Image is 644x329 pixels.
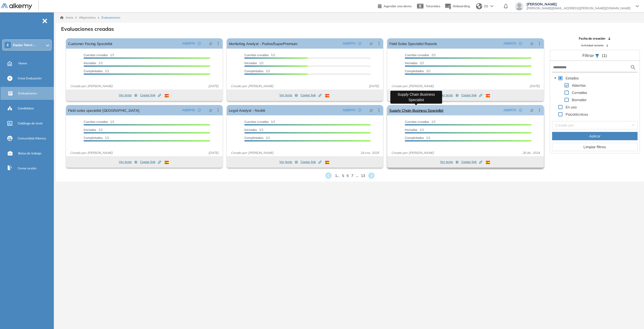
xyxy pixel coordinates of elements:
[18,106,34,111] span: Candidatos
[244,128,257,132] span: Iniciadas
[229,105,265,115] a: Legal Analyst - Nestlé
[390,91,442,103] div: Supply Chain Business Specialist
[182,41,195,46] span: ABIERTA
[13,43,36,47] span: Equipo Talent ...
[347,173,349,178] span: 6
[461,93,482,98] span: Copiar link
[426,4,440,8] span: Tutoriales
[520,151,542,155] span: 26 dic. 2024
[84,69,103,73] span: Completados
[244,120,269,124] span: Cuentas creadas
[7,43,9,47] span: E
[405,136,424,140] span: Completados
[405,69,430,73] span: 2/2
[301,93,321,98] span: Copiar link
[84,120,114,124] span: 1/1
[18,91,37,96] span: Evaluaciones
[526,39,538,48] button: pushpin
[565,104,578,110] span: En uso
[453,4,470,8] span: Onboarding
[84,69,109,73] span: 1/1
[365,106,377,114] button: pushpin
[244,69,264,73] span: Completados
[244,136,264,140] span: Completados
[18,151,41,156] span: Bolsa de trabajo
[490,5,493,7] img: arrow
[335,173,339,178] span: 1 ...
[18,136,46,141] span: Comunidad Alkemy
[369,108,373,112] span: pushpin
[279,159,298,165] button: Ver tests
[369,41,373,46] span: pushpin
[552,143,638,151] button: Limpiar filtros
[358,151,381,155] span: 24 ene. 2025
[571,82,587,88] span: Abiertas
[461,92,482,98] button: Copiar link
[486,94,490,97] img: ESP
[209,108,213,112] span: pushpin
[571,97,588,103] span: Borrador
[572,90,587,95] span: Cerradas
[84,61,103,65] span: 1/1
[301,160,321,164] span: Copiar link
[378,3,412,9] a: Agendar una demo
[526,2,631,6] span: [PERSON_NAME]
[566,112,588,117] span: Psicotécnicos
[205,39,216,48] button: pushpin
[528,84,542,88] span: [DATE]
[301,159,321,165] button: Copiar link
[602,52,607,58] span: (1)
[244,128,264,132] span: 1/1
[244,69,270,73] span: 1/2
[206,151,221,155] span: [DATE]
[79,16,96,19] span: Alkymetrics
[530,41,534,46] span: pushpin
[405,69,424,73] span: Completados
[526,106,538,114] button: pushpin
[84,128,96,132] span: Iniciadas
[244,136,270,140] span: 1/1
[526,6,631,10] span: [PERSON_NAME][EMAIL_ADDRESS][PERSON_NAME][DOMAIN_NAME]
[140,92,161,98] button: Copiar link
[244,61,257,65] span: Iniciadas
[405,120,436,124] span: 1/1
[405,128,418,132] span: Iniciadas
[486,161,490,164] img: ESP
[244,61,264,65] span: 1/2
[389,84,436,88] span: Creado por: [PERSON_NAME]
[60,15,73,20] a: Inicio
[461,160,482,164] span: Copiar link
[165,161,169,164] img: ESP
[405,61,424,65] span: 2/2
[583,144,606,150] span: Limpiar filtros
[358,42,361,45] span: check-circle
[205,106,216,114] button: pushpin
[244,53,275,57] span: 1/2
[84,136,109,140] span: 1/1
[279,92,298,98] button: Ver tests
[630,64,636,71] img: search icon
[61,26,114,32] h3: Evaluaciones creadas
[119,159,137,165] button: Ver tests
[343,41,356,46] span: ABIERTA
[358,109,361,112] span: check-circle
[389,38,437,49] a: Field Sales Specialist Rosario
[572,98,587,102] span: Borrador
[244,53,269,57] span: Cuentas creadas
[101,15,120,20] span: Evaluaciones
[84,53,108,57] span: Cuentas creadas
[530,108,534,112] span: pushpin
[581,43,603,47] span: Actividad reciente
[440,92,459,98] button: Ver tests
[384,4,412,8] span: Agendar una demo
[325,161,329,164] img: ESP
[589,133,601,139] span: Aplicar
[229,84,275,88] span: Creado por: [PERSON_NAME]
[405,53,429,57] span: Cuentas creadas
[444,1,470,12] button: Onboarding
[119,92,137,98] button: Ver tests
[206,84,221,88] span: [DATE]
[140,160,161,164] span: Copiar link
[68,151,115,155] span: Creado por: [PERSON_NAME]
[68,84,115,88] span: Creado por: [PERSON_NAME]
